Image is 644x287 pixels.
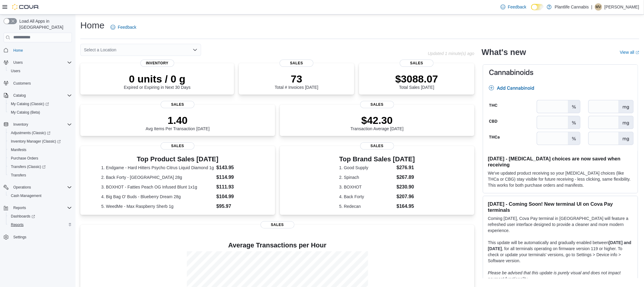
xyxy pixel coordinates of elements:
[6,67,74,75] button: Users
[604,3,639,11] p: [PERSON_NAME]
[488,156,633,168] h3: [DATE] - [MEDICAL_DATA] choices are now saved when receiving
[400,60,434,67] span: Sales
[8,172,28,179] a: Transfers
[11,139,61,144] span: Inventory Manager (Classic)
[6,108,74,117] button: My Catalog (Beta)
[360,142,394,150] span: Sales
[396,164,415,171] dd: $276.91
[6,221,74,229] button: Reports
[360,101,394,108] span: Sales
[146,114,210,131] div: Avg Items Per Transaction [DATE]
[488,201,633,213] h3: [DATE] - Coming Soon! New terminal UI on Cova Pay terminals
[13,60,23,65] span: Users
[8,192,72,199] span: Cash Management
[11,234,29,241] a: Settings
[396,203,415,210] dd: $164.95
[8,109,72,116] span: My Catalog (Beta)
[11,121,30,128] button: Inventory
[161,142,194,150] span: Sales
[6,192,74,200] button: Cash Management
[8,192,44,199] a: Cash Management
[140,60,174,67] span: Inventory
[339,194,394,200] dt: 4. Back Forty
[216,203,254,210] dd: $95.97
[8,221,72,228] span: Reports
[11,193,41,198] span: Cash Management
[11,184,72,191] span: Operations
[395,73,438,90] div: Total Sales [DATE]
[1,233,74,241] button: Settings
[1,120,74,129] button: Inventory
[11,102,49,106] span: My Catalog (Classic)
[124,73,191,90] div: Expired or Expiring in Next 30 Days
[193,47,197,52] button: Open list of options
[161,101,194,108] span: Sales
[1,183,74,192] button: Operations
[11,79,72,87] span: Customers
[101,203,214,209] dt: 5. WeedMe - Max Raspberry Sherb 1g
[275,73,318,90] div: Total # Invoices [DATE]
[11,92,28,99] button: Catalog
[6,154,74,163] button: Purchase Orders
[275,73,318,85] p: 73
[620,50,639,55] a: View allExternal link
[13,185,31,190] span: Operations
[11,156,38,161] span: Purchase Orders
[531,10,531,11] span: Dark Mode
[6,100,74,108] a: My Catalog (Classic)
[101,174,214,180] dt: 2. Back Forty - [GEOGRAPHIC_DATA] 28g
[8,213,37,220] a: Dashboards
[12,4,39,10] img: Cova
[146,114,210,126] p: 1.40
[595,3,602,11] div: Michael Vincent
[339,184,394,190] dt: 3. BOXHOT
[8,172,72,179] span: Transfers
[4,44,72,257] nav: Complex example
[216,183,254,191] dd: $111.93
[11,59,72,66] span: Users
[11,47,25,54] a: Home
[11,173,26,178] span: Transfers
[8,67,23,75] a: Users
[11,131,50,135] span: Adjustments (Classic)
[8,138,72,145] span: Inventory Manager (Classic)
[13,48,23,53] span: Home
[508,4,526,10] span: Feedback
[488,240,633,264] p: This update will be automatically and gradually enabled between , for all terminals operating on ...
[8,146,29,153] a: Manifests
[261,221,294,228] span: Sales
[124,73,191,85] p: 0 units / 0 g
[13,122,28,127] span: Inventory
[482,47,526,57] h2: What's new
[8,100,51,108] a: My Catalog (Classic)
[339,165,394,171] dt: 1. Good Supply
[8,138,63,145] a: Inventory Manager (Classic)
[280,60,313,67] span: Sales
[488,215,633,234] p: Coming [DATE], Cova Pay terminal in [GEOGRAPHIC_DATA] will feature a refreshed user interface des...
[108,21,139,33] a: Feedback
[6,163,74,171] a: Transfers (Classic)
[8,67,72,75] span: Users
[1,46,74,55] button: Home
[8,100,72,108] span: My Catalog (Classic)
[80,19,104,31] h1: Home
[396,174,415,181] dd: $267.89
[11,222,24,227] span: Reports
[8,155,72,162] span: Purchase Orders
[11,110,40,115] span: My Catalog (Beta)
[1,79,74,88] button: Customers
[101,184,214,190] dt: 3. BOXHOT - Fatties Peach OG Infused Blunt 1x1g
[339,156,415,163] h3: Top Brand Sales [DATE]
[13,81,31,86] span: Customers
[101,156,254,163] h3: Top Product Sales [DATE]
[6,212,74,221] a: Dashboards
[216,174,254,181] dd: $114.99
[17,18,72,30] span: Load All Apps in [GEOGRAPHIC_DATA]
[8,109,43,116] a: My Catalog (Beta)
[101,165,214,171] dt: 1. Endgame - Hard Hitters Psycho Citrus Liquid Diamond 1g
[11,69,20,73] span: Users
[396,183,415,191] dd: $230.90
[591,3,592,11] p: |
[11,147,26,152] span: Manifests
[351,114,404,126] p: $42.30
